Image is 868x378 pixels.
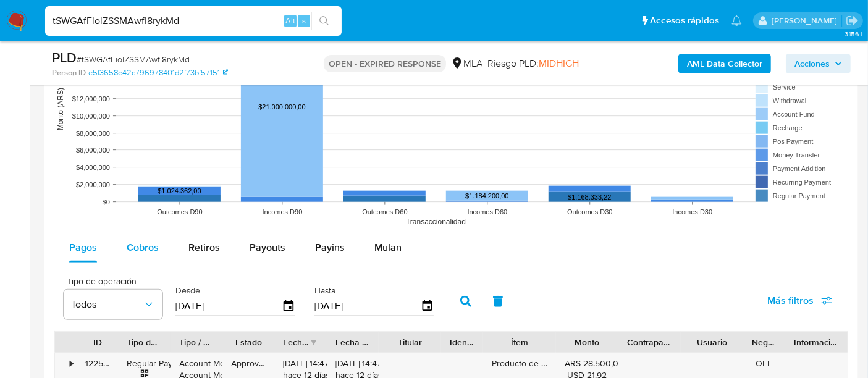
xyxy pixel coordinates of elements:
a: Notificaciones [731,15,742,26]
b: PLD [52,48,77,67]
span: Riesgo PLD: [487,57,579,70]
span: MIDHIGH [539,56,579,70]
b: AML Data Collector [687,54,762,73]
span: s [302,15,306,27]
button: AML Data Collector [678,54,771,73]
button: search-icon [311,12,337,30]
p: gabriela.sanchez@mercadolibre.com [772,15,841,27]
span: 3.156.1 [845,29,862,39]
b: Person ID [52,67,86,78]
span: Acciones [794,54,830,73]
a: Salir [846,14,859,27]
span: # tSWGAfFiolZSSMAwfI8rykMd [77,53,190,65]
a: e5f3658e42c796978401d2f73bf57151 [88,67,228,78]
div: MLA [451,57,482,70]
button: Acciones [786,54,851,73]
span: Alt [285,15,295,27]
span: Accesos rápidos [650,14,719,27]
p: OPEN - EXPIRED RESPONSE [324,55,446,72]
input: Buscar usuario o caso... [45,13,342,29]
